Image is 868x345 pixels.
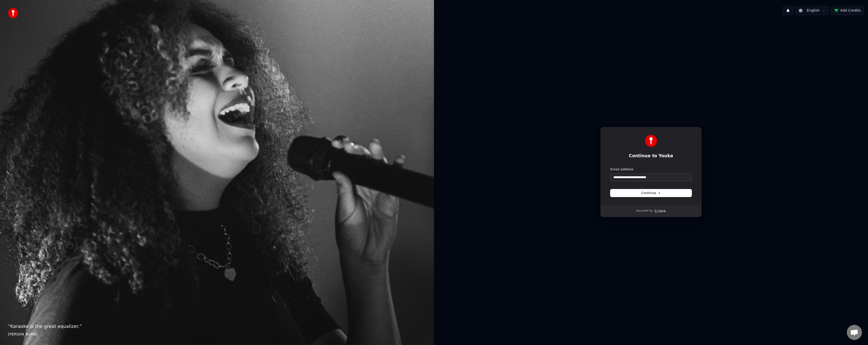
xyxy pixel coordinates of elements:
[847,325,862,340] a: Open chat
[641,191,661,195] span: Continue
[654,209,666,213] a: Clerk logo
[610,189,692,197] button: Continue
[610,153,692,159] h1: Continue to Youka
[645,135,657,147] img: Youka
[831,6,864,15] button: Add Credits
[610,167,633,172] label: Email address
[8,323,426,330] p: “ Karaoke is the great equalizer. ”
[636,209,653,213] p: Secured by
[8,332,426,337] footer: [PERSON_NAME]
[8,8,18,18] img: youka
